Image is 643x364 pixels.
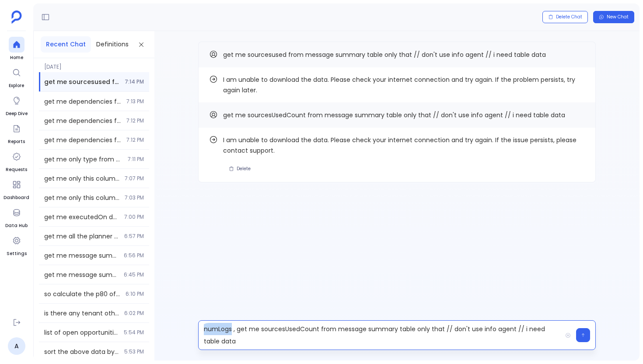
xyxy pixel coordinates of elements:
span: 6:56 PM [124,252,144,259]
span: so calculate the p80 of the latency for planner [44,290,120,298]
a: Deep Dive [6,93,28,117]
button: New Chat [593,11,634,23]
span: get me dependencies from message summary table only that [44,136,121,144]
button: Definitions [91,36,134,52]
span: Explore [9,82,24,89]
span: get me only type from message summary table [44,155,122,164]
span: get me message summary data including all the columns [44,251,119,260]
span: 6:10 PM [126,290,144,297]
span: sort the above data by billing city [44,347,119,356]
span: Requests [6,166,27,173]
span: is there any tenant other then MADHUTST2 [44,309,119,318]
span: I am unable to download the data. Please check your internet connection and try again. If the iss... [223,135,585,156]
span: 6:02 PM [124,310,144,317]
img: petavue logo [11,10,22,24]
a: Reports [8,121,25,145]
span: 7:11 PM [128,156,144,163]
span: Settings [7,250,27,257]
span: 7:13 PM [126,98,144,105]
a: Home [9,37,24,61]
a: Data Hub [5,205,28,229]
span: Home [9,54,24,61]
span: 7:12 PM [126,117,144,124]
p: numLogs , get me sourcesUsedCount from message summary table only that // don't use info agent //... [199,323,562,347]
button: Delete Chat [542,11,588,23]
span: 7:03 PM [125,194,144,201]
span: 7:00 PM [124,213,144,220]
button: Delete [223,163,256,175]
span: Dashboard [3,194,29,201]
span: Deep Dive [6,110,28,117]
span: New Chat [607,14,629,20]
span: 7:07 PM [125,175,144,182]
span: get me sourcesused from message summary table only that // don't use info agent // i need table data [223,50,546,59]
span: Reports [8,138,25,145]
span: 5:53 PM [124,348,144,355]
span: get me dependencies from message summary table only that // don't use info agent [44,116,121,125]
span: get me only this column from executedon message summary [44,174,119,183]
span: Data Hub [5,222,28,229]
span: 7:14 PM [125,78,144,85]
span: 6:45 PM [124,271,144,278]
a: A [8,337,25,355]
span: get me sourcesused from message summary table only that // don't use info agent // i need table data [44,77,119,86]
button: Recent Chat [41,36,91,52]
span: list of open opportunities [44,328,119,337]
span: get me dependencies from message summary table only that // don't use info agent // i need table ... [44,97,121,106]
span: get me executedOn data from llm summary table [44,213,119,221]
span: get me all the planner llm call details [44,232,119,241]
span: Delete Chat [556,14,582,20]
span: get me message summary data important columns [44,270,119,279]
span: get me sourcesUsedCount from message summary table only that // don't use info agent // i need ta... [223,111,565,119]
a: Settings [7,233,27,257]
span: 7:12 PM [126,136,144,143]
a: Explore [9,65,24,89]
span: 6:57 PM [124,233,144,240]
span: get me only this column from tenantId message summary [44,193,119,202]
a: Requests [6,149,27,173]
span: [DATE] [39,58,149,70]
a: Dashboard [3,177,29,201]
span: Delete [237,166,251,172]
span: 5:54 PM [124,329,144,336]
span: I am unable to download the data. Please check your internet connection and try again. If the pro... [223,74,585,95]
